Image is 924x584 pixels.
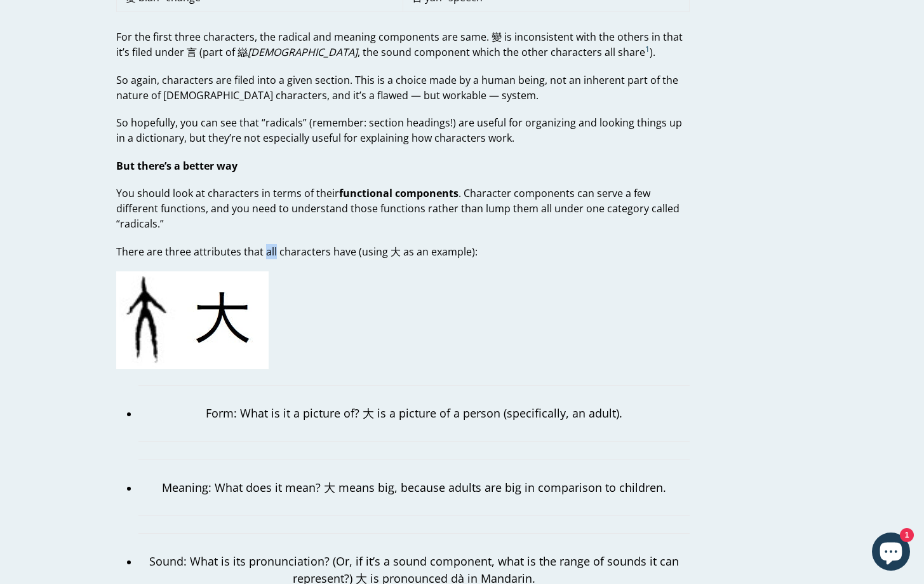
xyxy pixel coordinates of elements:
[138,479,690,496] p: Meaning: What does it mean? 大 means big, because adults are big in comparison to children.
[116,29,690,60] p: For the first three characters, the radical and meaning components are same. 變 is inconsistent wi...
[248,45,358,59] em: [DEMOGRAPHIC_DATA]
[116,72,690,103] p: So again, characters are filed into a given section. This is a choice made by a human being, not ...
[116,244,690,259] p: There are three attributes that all characters have (using 大 as an example):
[339,186,459,200] strong: functional components
[116,115,690,146] p: So hopefully, you can see that “radicals” (remember: section headings!) are useful for organizing...
[116,186,690,231] p: You should look at characters in terms of their . Character components can serve a few different ...
[645,45,650,60] a: 1
[645,44,650,55] sup: 1
[116,159,238,173] strong: But there’s a better way
[868,533,914,574] inbox-online-store-chat: Shopify online store chat
[138,405,690,422] p: Form: What is it a picture of? 大 is a picture of a person (specifically, an adult).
